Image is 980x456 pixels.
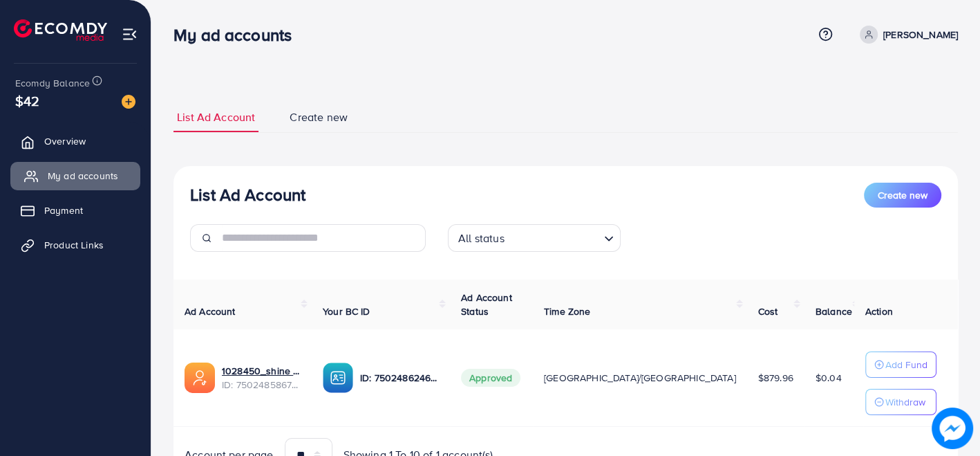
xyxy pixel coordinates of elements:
[222,378,301,392] span: ID: 7502485867387338759
[323,363,353,393] img: ic-ba-acc.ded83a64.svg
[185,304,236,318] span: Ad Account
[222,364,301,378] a: 1028450_shine appeal_1746808772166
[885,394,925,410] p: Withdraw
[461,369,520,387] span: Approved
[173,25,303,45] h3: My ad accounts
[544,371,736,385] span: [GEOGRAPHIC_DATA]/[GEOGRAPHIC_DATA]
[865,389,936,415] button: Withdraw
[864,183,941,208] button: Create new
[222,364,301,392] div: <span class='underline'>1028450_shine appeal_1746808772166</span></br>7502485867387338759
[10,197,140,224] a: Payment
[44,134,86,148] span: Overview
[360,370,439,386] p: ID: 7502486246770786320
[544,304,590,318] span: Time Zone
[883,26,958,43] p: [PERSON_NAME]
[185,363,215,393] img: ic-ads-acc.e4c84228.svg
[190,185,305,205] h3: List Ad Account
[448,224,621,252] div: Search for option
[758,304,778,318] span: Cost
[122,95,135,109] img: image
[44,238,104,252] span: Product Links
[10,162,140,190] a: My ad accounts
[865,352,936,378] button: Add Fund
[816,304,852,318] span: Balance
[15,91,39,111] span: $42
[15,76,90,90] span: Ecomdy Balance
[878,188,927,202] span: Create new
[758,371,793,385] span: $879.96
[865,304,893,318] span: Action
[509,226,599,248] input: Search for option
[816,371,842,385] span: $0.04
[10,127,140,155] a: Overview
[461,291,512,318] span: Ad Account Status
[455,228,507,248] span: All status
[44,203,83,217] span: Payment
[177,109,255,125] span: List Ad Account
[854,26,958,44] a: [PERSON_NAME]
[10,231,140,259] a: Product Links
[14,19,107,41] img: logo
[323,304,370,318] span: Your BC ID
[290,109,348,125] span: Create new
[48,169,118,183] span: My ad accounts
[122,26,138,42] img: menu
[932,408,973,449] img: image
[885,356,927,373] p: Add Fund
